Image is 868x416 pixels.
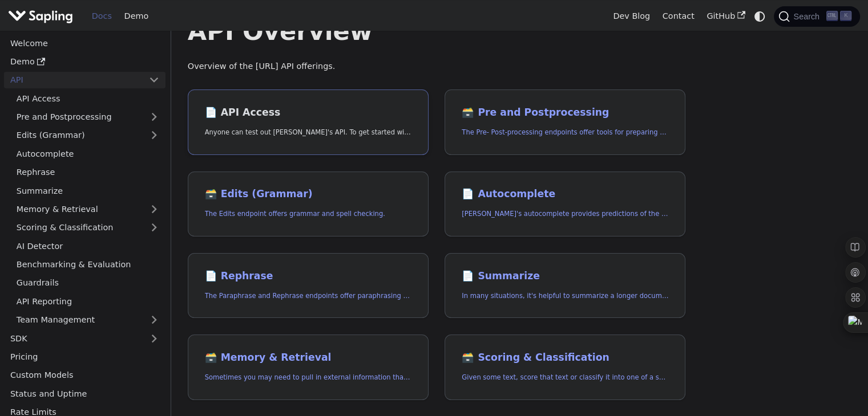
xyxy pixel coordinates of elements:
[840,11,851,21] kbd: K
[205,270,411,283] h2: Rephrase
[188,253,429,319] a: 📄️ RephraseThe Paraphrase and Rephrase endpoints offer paraphrasing for particular styles.
[700,7,751,25] a: GitHub
[10,145,165,162] a: Autocomplete
[205,107,411,119] h2: API Access
[4,385,165,402] a: Status and Uptime
[462,209,668,219] p: Sapling's autocomplete provides predictions of the next few characters or words
[10,109,165,125] a: Pre and Postprocessing
[10,201,165,218] a: Memory & Retrieval
[8,8,73,25] img: Sapling.ai
[656,7,701,25] a: Contact
[4,367,165,384] a: Custom Models
[188,60,686,74] p: Overview of the [URL] API offerings.
[205,352,411,364] h2: Memory & Retrieval
[10,164,165,181] a: Rephrase
[462,188,668,201] h2: Autocomplete
[10,293,165,309] a: API Reporting
[790,12,826,21] span: Search
[188,16,686,47] h1: API Overview
[462,127,668,138] p: The Pre- Post-processing endpoints offer tools for preparing your text data for ingestation as we...
[607,7,656,25] a: Dev Blog
[10,312,165,328] a: Team Management
[205,209,411,219] p: The Edits endpoint offers grammar and spell checking.
[10,90,165,107] a: API Access
[10,182,165,199] a: Summarize
[4,349,165,365] a: Pricing
[10,275,165,291] a: Guardrails
[205,372,411,383] p: Sometimes you may need to pull in external information that doesn't fit in the context size of an...
[188,172,429,237] a: 🗃️ Edits (Grammar)The Edits endpoint offers grammar and spell checking.
[8,8,77,25] a: Sapling.ai
[4,72,143,88] a: API
[205,127,411,138] p: Anyone can test out Sapling's API. To get started with the API, simply:
[462,107,668,119] h2: Pre and Postprocessing
[188,335,429,400] a: 🗃️ Memory & RetrievalSometimes you may need to pull in external information that doesn't fit in t...
[4,35,165,51] a: Welcome
[774,6,859,27] button: Search (Ctrl+K)
[445,335,685,400] a: 🗃️ Scoring & ClassificationGiven some text, score that text or classify it into one of a set of p...
[205,291,411,301] p: The Paraphrase and Rephrase endpoints offer paraphrasing for particular styles.
[118,7,155,25] a: Demo
[4,54,165,70] a: Demo
[752,8,768,25] button: Switch between dark and light mode (currently system mode)
[445,89,685,155] a: 🗃️ Pre and PostprocessingThe Pre- Post-processing endpoints offer tools for preparing your text d...
[4,330,143,346] a: SDK
[205,188,411,201] h2: Edits (Grammar)
[445,253,685,319] a: 📄️ SummarizeIn many situations, it's helpful to summarize a longer document into a shorter, more ...
[462,291,668,301] p: In many situations, it's helpful to summarize a longer document into a shorter, more easily diges...
[143,72,165,88] button: Collapse sidebar category 'API'
[10,256,165,273] a: Benchmarking & Evaluation
[10,127,165,144] a: Edits (Grammar)
[188,89,429,155] a: 📄️ API AccessAnyone can test out [PERSON_NAME]'s API. To get started with the API, simply:
[143,330,165,346] button: Expand sidebar category 'SDK'
[10,219,165,236] a: Scoring & Classification
[10,238,165,254] a: AI Detector
[462,372,668,383] p: Given some text, score that text or classify it into one of a set of pre-specified categories.
[462,352,668,364] h2: Scoring & Classification
[86,7,118,25] a: Docs
[445,172,685,237] a: 📄️ Autocomplete[PERSON_NAME]'s autocomplete provides predictions of the next few characters or words
[462,270,668,283] h2: Summarize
